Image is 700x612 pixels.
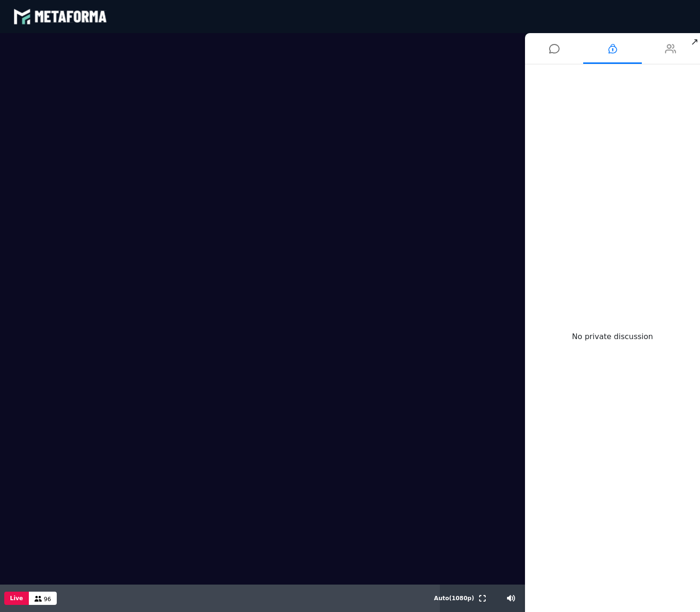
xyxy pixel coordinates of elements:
[432,585,476,612] button: Auto(1080p)
[689,33,700,50] span: ↗
[434,595,474,602] span: Auto ( 1080 p)
[4,592,29,605] button: Live
[572,331,653,342] div: No private discussion
[44,596,51,603] span: 96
